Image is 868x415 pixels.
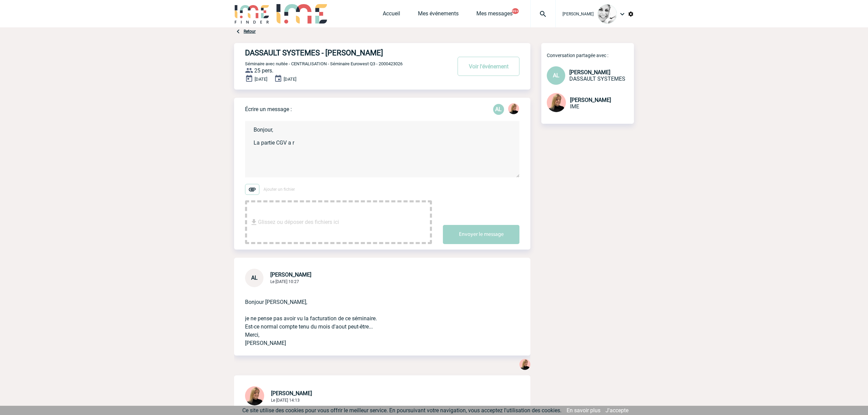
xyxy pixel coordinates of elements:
span: [DATE] [255,77,267,82]
p: AL [493,104,504,115]
span: IME [570,103,579,110]
button: Envoyer le message [443,225,519,244]
span: [PERSON_NAME] [562,12,594,16]
span: 25 pers. [254,67,273,74]
div: Alexandra LEVY-RUEFF [493,104,504,115]
img: file_download.svg [250,218,258,226]
a: Retour [244,29,256,34]
p: Conversation partagée avec : [547,53,634,58]
img: IME-Finder [234,4,270,24]
p: Bonjour [PERSON_NAME], je ne pense pas avoir vu la facturation de ce séminaire. Est-ce normal com... [245,287,500,347]
img: 131233-0.png [245,386,264,405]
span: Ajouter un fichier [263,187,295,192]
span: AL [251,275,258,281]
span: Le [DATE] 10:27 [270,279,299,284]
span: Glissez ou déposer des fichiers ici [258,205,339,239]
img: 131233-0.png [547,93,566,112]
span: [PERSON_NAME] [271,390,312,397]
a: Mes messages [476,10,513,20]
a: En savoir plus [567,407,600,414]
span: [PERSON_NAME] [570,97,611,103]
span: DASSAULT SYSTEMES [569,76,625,82]
span: Le [DATE] 14:13 [271,398,300,403]
a: Mes événements [418,10,459,20]
div: Estelle PERIOU [508,103,519,116]
span: [PERSON_NAME] [270,271,311,278]
span: Séminaire avec nuitée - CENTRALISATION - Séminaire Eurowest Q3 - 2000423026 [245,61,403,66]
h4: DASSAULT SYSTEMES - [PERSON_NAME] [245,49,431,57]
span: [PERSON_NAME] [569,69,610,76]
button: Voir l'événement [458,57,519,76]
button: 99+ [512,8,519,14]
p: Écrire un message : [245,106,292,112]
img: 131233-0.png [508,103,519,114]
img: 131233-0.png [519,359,530,370]
span: [DATE] [284,77,296,82]
a: J'accepte [606,407,628,414]
img: 103013-0.jpeg [598,4,617,24]
span: AL [553,72,559,79]
span: Ce site utilise des cookies pour vous offrir le meilleur service. En poursuivant votre navigation... [242,407,561,414]
div: Estelle PERIOU 04 Septembre 2025 à 16:22 [519,359,530,371]
a: Accueil [383,10,400,20]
